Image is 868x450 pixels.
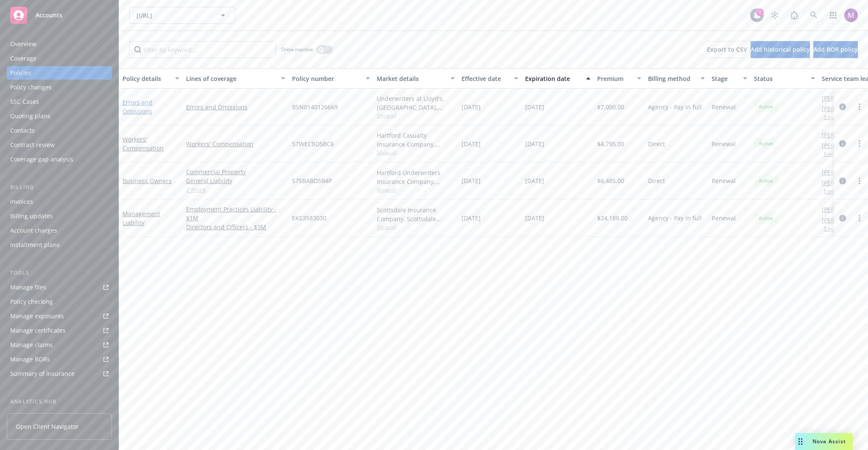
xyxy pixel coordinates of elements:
span: Open Client Navigator [16,422,79,431]
span: Direct [648,139,665,148]
div: Policies [10,66,31,80]
span: [DATE] [462,176,481,185]
a: Manage files [7,281,112,294]
button: Export to CSV [707,41,747,58]
div: Invoices [10,195,33,208]
button: Add BOR policy [813,41,858,58]
span: [DATE] [462,139,481,148]
button: 1 more [823,115,840,120]
a: General Liability [186,176,285,185]
div: Policy details [122,74,170,83]
div: 7 [756,8,764,16]
a: Coverage gap analysis [7,153,112,166]
span: Renewal [712,176,736,185]
a: Directors and Officers - $3M [186,222,285,231]
span: Active [757,214,774,222]
button: Status [751,68,818,89]
a: Switch app [825,7,842,24]
a: Installment plans [7,238,112,252]
a: Contract review [7,138,112,152]
span: Show all [377,149,455,156]
span: Active [757,140,774,147]
div: Installment plans [10,238,60,252]
span: Show all [377,223,455,231]
span: Direct [648,176,665,185]
div: Scottsdale Insurance Company, Scottsdale Insurance Company (Nationwide), E-Risk Services, CRC Group [377,206,455,223]
button: Stage [708,68,751,89]
div: Policy checking [10,295,53,308]
div: Overview [10,37,36,51]
button: Effective date [458,68,522,89]
a: Search [805,7,822,24]
a: Management Liability [122,210,160,227]
div: Billing updates [10,209,53,223]
button: 1 more [823,189,840,194]
span: [DATE] [525,176,544,185]
div: Contract review [10,138,55,152]
span: Active [757,103,774,111]
a: circleInformation [837,213,848,223]
span: Renewal [712,214,736,222]
div: Underwriters at Lloyd's, [GEOGRAPHIC_DATA], [PERSON_NAME] of [GEOGRAPHIC_DATA], CFC Underwriting,... [377,94,455,112]
a: more [854,102,865,112]
span: Renewal [712,139,736,148]
a: Employment Practices Liability - $1M [186,205,285,222]
button: 1 more [823,152,840,157]
span: Accounts [36,12,62,19]
a: Commercial Property [186,167,285,176]
span: 57SBABD5B4P [292,176,332,185]
a: Billing updates [7,209,112,223]
span: [DATE] [462,214,481,222]
span: Show inactive [281,46,313,53]
button: Policy number [289,68,373,89]
div: Effective date [462,74,509,83]
a: Errors and Omissions [122,98,153,115]
span: $24,188.00 [597,214,628,222]
span: Show all [377,186,455,193]
div: Premium [597,74,632,83]
span: $7,000.00 [597,103,624,111]
span: $4,795.00 [597,139,624,148]
span: Agency - Pay in full [648,214,702,222]
div: Hartford Underwriters Insurance Company, Hartford Insurance Group [377,168,455,186]
a: Report a Bug [786,7,803,24]
a: Contacts [7,124,112,137]
img: photo [844,8,858,22]
div: Drag to move [795,433,806,450]
button: Expiration date [522,68,594,89]
a: circleInformation [837,102,848,112]
a: Coverage [7,52,112,65]
div: Manage certificates [10,324,66,337]
div: Tools [7,269,112,277]
div: Market details [377,74,445,83]
span: EKS3583030 [292,214,326,222]
span: Export to CSV [707,45,747,53]
span: Show all [377,112,455,119]
div: Summary of insurance [10,367,75,381]
div: Policy changes [10,81,52,94]
span: BSN0140126669 [292,103,338,111]
a: Manage exposures [7,309,112,323]
span: 57WECBD5BC6 [292,139,334,148]
span: Nova Assist [812,438,846,445]
button: 1 more [823,226,840,231]
button: Lines of coverage [183,68,289,89]
div: Account charges [10,224,57,237]
div: Analytics hub [7,397,112,406]
input: Filter by keyword... [129,41,276,58]
a: Overview [7,37,112,51]
div: Stage [712,74,738,83]
button: Market details [373,68,458,89]
a: Manage certificates [7,324,112,337]
span: Add BOR policy [813,45,858,53]
a: Stop snowing [766,7,783,24]
a: more [854,213,865,223]
a: Policy changes [7,81,112,94]
div: Billing method [648,74,696,83]
a: 2 more [186,185,285,194]
span: [DATE] [462,103,481,111]
span: [DATE] [525,139,544,148]
a: Quoting plans [7,109,112,123]
a: SSC Cases [7,95,112,108]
